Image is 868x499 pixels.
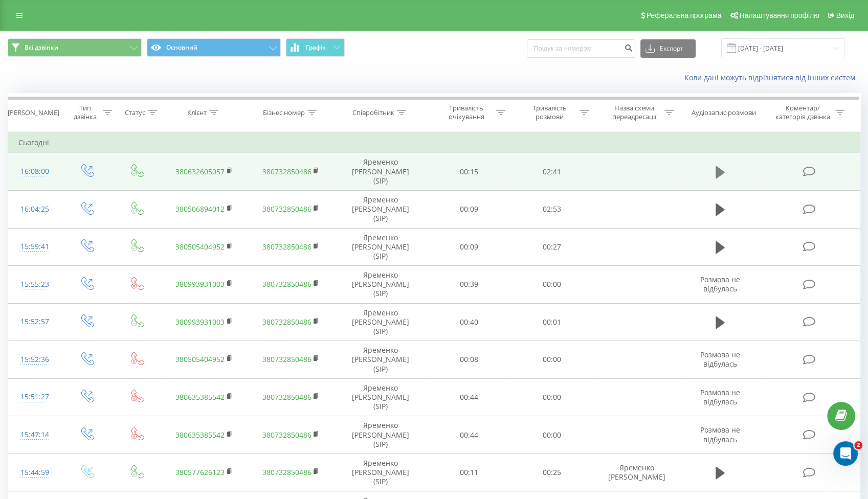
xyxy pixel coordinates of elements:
div: 15:44:59 [18,463,51,483]
span: Всі дзвінки [25,43,58,52]
div: Клієнт [187,108,207,117]
a: 380732850486 [262,354,311,364]
td: Сьогодні [8,132,860,153]
td: 00:00 [510,416,594,454]
td: 00:44 [427,378,510,416]
span: Розмова не відбулась [700,275,740,293]
td: Яременко [PERSON_NAME] (SIP) [334,416,427,454]
td: 00:08 [427,341,510,379]
a: 380505404952 [175,242,225,252]
div: 16:08:00 [18,162,51,182]
a: 380732850486 [262,242,311,252]
div: Співробітник [352,108,394,117]
div: Статус [125,108,145,117]
span: 2 [854,441,862,449]
a: 380732850486 [262,430,311,440]
td: Яременко [PERSON_NAME] (SIP) [334,453,427,491]
a: 380632605057 [175,167,225,176]
td: Яременко [PERSON_NAME] (SIP) [334,341,427,379]
input: Пошук за номером [527,39,635,58]
td: Яременко [PERSON_NAME] (SIP) [334,378,427,416]
span: Реферальна програма [647,11,722,19]
div: 15:55:23 [18,275,51,294]
a: 380577626123 [175,467,225,477]
span: Розмова не відбулась [700,388,740,406]
a: 380505404952 [175,354,225,364]
div: 15:52:36 [18,350,51,370]
button: Експорт [640,39,696,58]
a: 380732850486 [262,317,311,327]
td: Яременко [PERSON_NAME] (SIP) [334,228,427,266]
td: Яременко [PERSON_NAME] (SIP) [334,190,427,228]
span: Графік [306,44,326,51]
span: Розмова не відбулась [700,350,740,369]
td: 00:40 [427,303,510,341]
div: Бізнес номер [263,108,305,117]
td: 00:11 [427,453,510,491]
td: 00:15 [427,153,510,191]
td: Яременко [PERSON_NAME] (SIP) [334,303,427,341]
a: 380635385542 [175,430,225,440]
td: Яременко [PERSON_NAME] (SIP) [334,153,427,191]
td: 00:25 [510,453,594,491]
a: 380732850486 [262,467,311,477]
span: Розмова не відбулась [700,425,740,444]
td: 00:44 [427,416,510,454]
td: 00:09 [427,190,510,228]
span: Налаштування профілю [739,11,819,19]
div: 15:59:41 [18,237,51,257]
div: 15:47:14 [18,425,51,445]
td: Яременко [PERSON_NAME] [593,453,680,491]
td: 00:09 [427,228,510,266]
div: 16:04:25 [18,199,51,219]
div: 15:52:57 [18,312,51,332]
div: Тривалість очікування [439,104,494,121]
td: 00:00 [510,341,594,379]
button: Основний [147,38,281,57]
div: Назва схеми переадресації [607,104,662,121]
span: Вихід [836,11,854,19]
td: 00:27 [510,228,594,266]
div: Аудіозапис розмови [691,108,755,117]
a: 380732850486 [262,392,311,402]
a: 380635385542 [175,392,225,402]
button: Графік [286,38,345,57]
td: 00:01 [510,303,594,341]
td: Яременко [PERSON_NAME] (SIP) [334,266,427,304]
a: 380732850486 [262,204,311,214]
td: 00:39 [427,266,510,304]
a: 380732850486 [262,279,311,289]
div: Тип дзвінка [70,104,100,121]
td: 02:41 [510,153,594,191]
td: 02:53 [510,190,594,228]
div: 15:51:27 [18,387,51,407]
div: [PERSON_NAME] [8,108,59,117]
iframe: Intercom live chat [833,441,858,466]
td: 00:00 [510,266,594,304]
a: 380506894012 [175,204,225,214]
button: Всі дзвінки [8,38,142,57]
div: Тривалість розмови [522,104,577,121]
a: 380993931003 [175,317,225,327]
a: 380993931003 [175,279,225,289]
td: 00:00 [510,378,594,416]
a: Коли дані можуть відрізнятися вiд інших систем [684,73,860,82]
a: 380732850486 [262,167,311,176]
div: Коментар/категорія дзвінка [773,104,833,121]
